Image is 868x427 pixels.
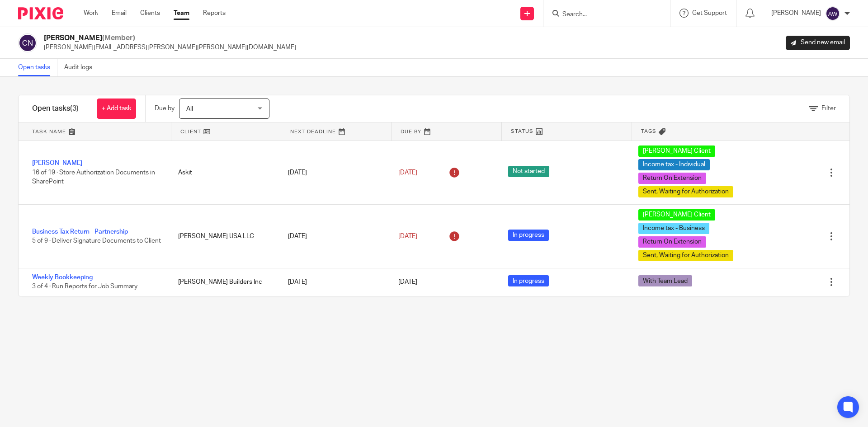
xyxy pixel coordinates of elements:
span: Get Support [692,10,727,16]
span: 3 of 4 · Run Reports for Job Summary [32,284,137,290]
input: Search [561,11,643,19]
a: Send new email [786,36,850,50]
span: Not started [508,166,549,177]
a: Clients [140,9,160,18]
a: Audit logs [64,59,99,76]
p: Due by [155,104,175,113]
a: Team [174,9,189,18]
img: svg%3E [826,6,840,21]
h1: Open tasks [32,104,79,113]
span: (3) [70,105,79,112]
span: 16 of 19 · Store Authorization Documents in SharePoint [32,169,155,185]
span: [DATE] [398,169,417,176]
span: Return On Extension [638,236,706,248]
span: Tags [641,127,656,135]
span: In progress [508,275,549,286]
img: svg%3E [18,33,37,52]
a: Work [84,9,98,18]
span: With Team Lead [638,275,692,286]
a: Email [112,9,127,18]
span: [PERSON_NAME] Client [638,145,715,157]
span: Sent, Waiting for Authorization [638,250,733,261]
a: Business Tax Return - Partnership [32,229,128,235]
a: [PERSON_NAME] [32,160,82,166]
div: [DATE] [279,164,389,182]
a: + Add task [97,99,136,119]
h2: [PERSON_NAME] [44,33,296,43]
span: 5 of 9 · Deliver Signature Documents to Client [32,238,161,244]
div: [PERSON_NAME] Builders Inc [169,273,279,291]
span: Return On Extension [638,173,706,184]
a: Open tasks [18,59,57,76]
div: [DATE] [279,273,389,291]
div: [DATE] [279,227,389,245]
div: Askit [169,164,279,182]
span: [DATE] [398,233,417,239]
span: [PERSON_NAME] Client [638,209,715,221]
p: [PERSON_NAME] [771,9,821,18]
span: Income tax - Business [638,223,709,234]
span: (Member) [102,34,135,42]
img: Pixie [18,7,63,19]
span: In progress [508,230,549,241]
div: [PERSON_NAME] USA LLC [169,227,279,245]
span: All [186,106,193,112]
span: Filter [821,105,836,112]
span: Income tax - Individual [638,159,710,170]
span: Sent, Waiting for Authorization [638,186,733,197]
span: Status [511,127,533,135]
a: Weekly Bookkeeping [32,274,93,281]
p: [PERSON_NAME][EMAIL_ADDRESS][PERSON_NAME][PERSON_NAME][DOMAIN_NAME] [44,43,296,52]
span: [DATE] [398,279,417,285]
a: Reports [203,9,226,18]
